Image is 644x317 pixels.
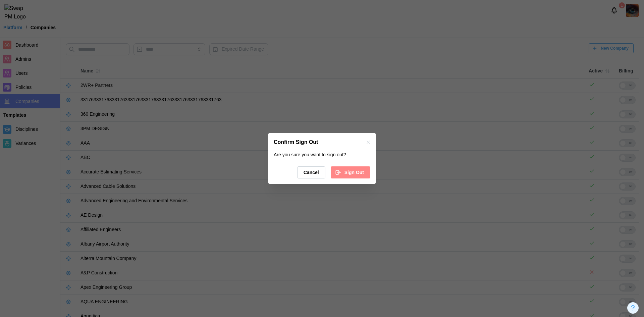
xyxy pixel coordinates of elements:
[344,167,364,178] span: Sign Out
[297,166,325,178] button: Cancel
[331,166,370,178] button: Sign Out
[274,140,318,145] h2: Confirm Sign Out
[304,167,319,178] span: Cancel
[274,151,370,159] div: Are you sure you want to sign out?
